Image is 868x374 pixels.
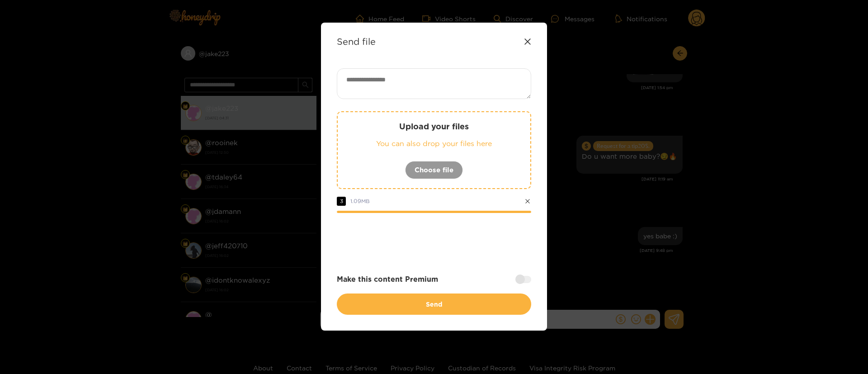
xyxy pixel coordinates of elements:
[350,198,370,204] span: 1.09 MB
[337,274,438,284] strong: Make this content Premium
[356,138,512,149] p: You can also drop your files here
[337,197,346,206] span: 3
[337,294,531,315] button: Send
[337,36,376,47] strong: Send file
[405,161,463,179] button: Choose file
[356,121,512,132] p: Upload your files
